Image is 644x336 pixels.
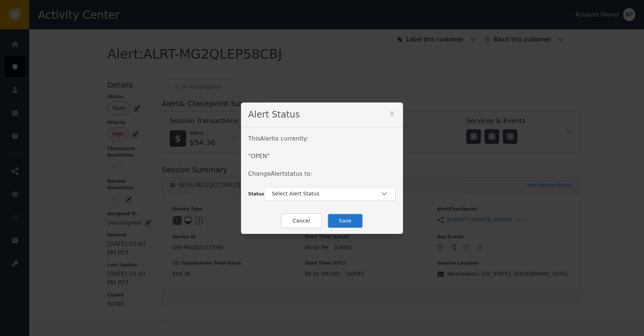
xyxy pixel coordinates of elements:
button: Select Alert Status [264,187,396,201]
button: Cancel [281,213,321,228]
div: Alert Status [241,102,403,127]
button: Save [327,213,363,228]
span: Status [248,191,264,197]
span: Change Alert status to: [248,170,312,177]
span: " OPEN " [248,153,270,160]
span: This Alert is currently: [248,135,309,142]
div: Select Alert Status [272,190,381,198]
